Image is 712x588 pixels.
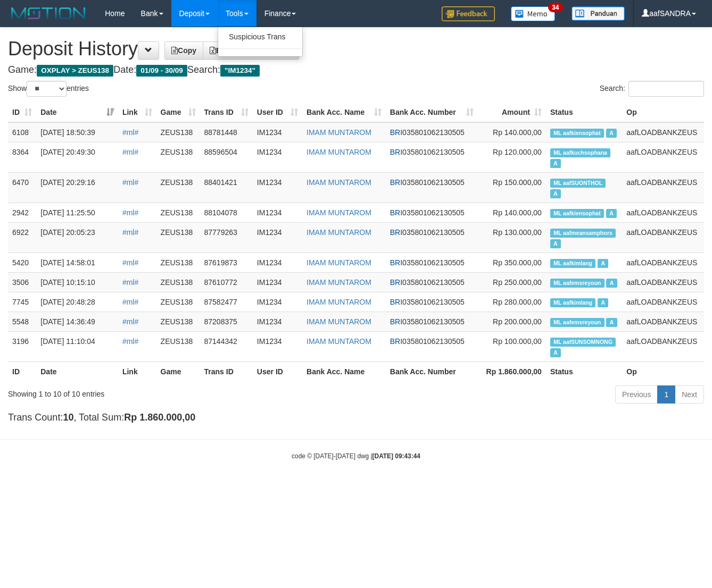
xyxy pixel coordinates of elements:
span: Manually Linked by aafSUONTHOL [550,179,606,188]
a: IMAM MUNTAROM [307,228,371,237]
span: Approved [606,279,617,288]
h4: Trans Count: , Total Sum: [8,413,704,423]
span: BRI [390,128,402,137]
a: #ml# [122,208,138,217]
a: IMAM MUNTAROM [307,317,371,326]
th: Op [622,103,704,122]
td: IM1234 [253,122,302,142]
th: Bank Acc. Number: activate to sort column ascending [386,103,478,122]
td: 88104078 [200,203,253,222]
td: 6470 [8,172,36,203]
span: OXPLAY > ZEUS138 [37,65,113,77]
span: BRI [390,178,402,187]
span: Manually Linked by aafemsreyoun [550,279,605,288]
strong: Rp 1.860.000,00 [486,367,542,376]
a: 1 [657,385,675,404]
span: Rp 140.000,00 [493,208,542,217]
span: BRI [390,228,402,237]
td: 035801062130505 [386,203,478,222]
td: 87144342 [200,331,253,362]
span: BRI [390,148,402,156]
td: 5548 [8,312,36,331]
span: Approved [550,239,561,248]
td: ZEUS138 [156,331,200,362]
td: 88401421 [200,172,253,203]
td: ZEUS138 [156,272,200,292]
span: Approved [550,159,561,168]
h4: Game: Date: Search: [8,65,704,75]
a: IMAM MUNTAROM [307,278,371,287]
td: 2942 [8,203,36,222]
span: Approved [606,318,617,327]
a: #ml# [122,298,138,306]
td: [DATE] 20:29:16 [36,172,118,203]
td: 7745 [8,292,36,312]
td: aafLOADBANKZEUS [622,292,704,312]
span: BRI [390,298,402,306]
th: Link: activate to sort column ascending [118,103,156,122]
th: Trans ID: activate to sort column ascending [200,103,253,122]
td: 035801062130505 [386,292,478,312]
img: Button%20Memo.svg [511,6,556,21]
td: 6108 [8,122,36,142]
td: ZEUS138 [156,312,200,331]
img: MOTION_logo.png [8,5,89,21]
td: [DATE] 11:25:50 [36,203,118,222]
span: Manually Linked by aafkiensophat [550,209,604,218]
td: 5420 [8,253,36,272]
span: Rp 100.000,00 [493,337,542,346]
td: ZEUS138 [156,203,200,222]
span: Approved [550,189,561,198]
a: IMAM MUNTAROM [307,337,371,346]
span: Rp 280.000,00 [493,298,542,306]
th: Bank Acc. Number [386,362,478,381]
th: Game: activate to sort column ascending [156,103,200,122]
a: #ml# [122,258,138,267]
span: Rp 250.000,00 [493,278,542,287]
td: 6922 [8,222,36,253]
a: IMAM MUNTAROM [307,148,371,156]
span: "IM1234" [220,65,260,77]
span: BRI [390,317,402,326]
span: Approved [550,348,561,357]
td: 8364 [8,142,36,172]
td: aafLOADBANKZEUS [622,203,704,222]
td: IM1234 [253,331,302,362]
span: 01/09 - 30/09 [136,65,187,77]
th: Bank Acc. Name [302,362,386,381]
th: ID [8,362,36,381]
span: Manually Linked by aafemsreyoun [550,318,605,327]
strong: [DATE] 09:43:44 [372,452,420,460]
label: Show entries [8,81,89,97]
span: Rp 200.000,00 [493,317,542,326]
td: [DATE] 14:36:49 [36,312,118,331]
span: Rp 120.000,00 [493,148,542,156]
span: Approved [606,129,617,138]
td: aafLOADBANKZEUS [622,222,704,253]
td: [DATE] 11:10:04 [36,331,118,362]
span: Manually Linked by aafkimlang [550,259,595,268]
a: #ml# [122,278,138,287]
span: BRI [390,208,402,217]
th: Link [118,362,156,381]
td: [DATE] 14:58:01 [36,253,118,272]
td: 035801062130505 [386,253,478,272]
label: Search: [600,81,704,97]
td: ZEUS138 [156,253,200,272]
div: Showing 1 to 10 of 10 entries [8,384,289,399]
td: 035801062130505 [386,272,478,292]
td: IM1234 [253,272,302,292]
img: Feedback.jpg [442,6,495,21]
span: Rp 130.000,00 [493,228,542,237]
a: IMAM MUNTAROM [307,298,371,306]
td: 87779263 [200,222,253,253]
span: Copy [171,46,196,55]
th: Status [546,362,622,381]
th: Trans ID [200,362,253,381]
th: Amount: activate to sort column ascending [478,103,546,122]
td: IM1234 [253,222,302,253]
span: Approved [598,259,608,268]
strong: 10 [63,412,73,423]
td: aafLOADBANKZEUS [622,253,704,272]
span: Manually Linked by aafmeansamphors [550,229,616,238]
